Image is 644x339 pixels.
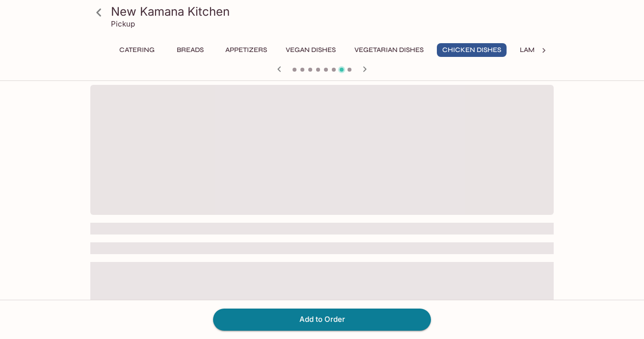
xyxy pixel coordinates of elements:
button: Appetizers [220,43,272,57]
button: Lamb Dishes [514,43,570,57]
button: Add to Order [213,309,431,330]
button: Chicken Dishes [437,43,507,57]
button: Breads [168,43,212,57]
button: Vegetarian Dishes [349,43,429,57]
p: Pickup [111,19,135,28]
button: Vegan Dishes [280,43,341,57]
button: Catering [114,43,160,57]
h3: New Kamana Kitchen [111,4,550,19]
